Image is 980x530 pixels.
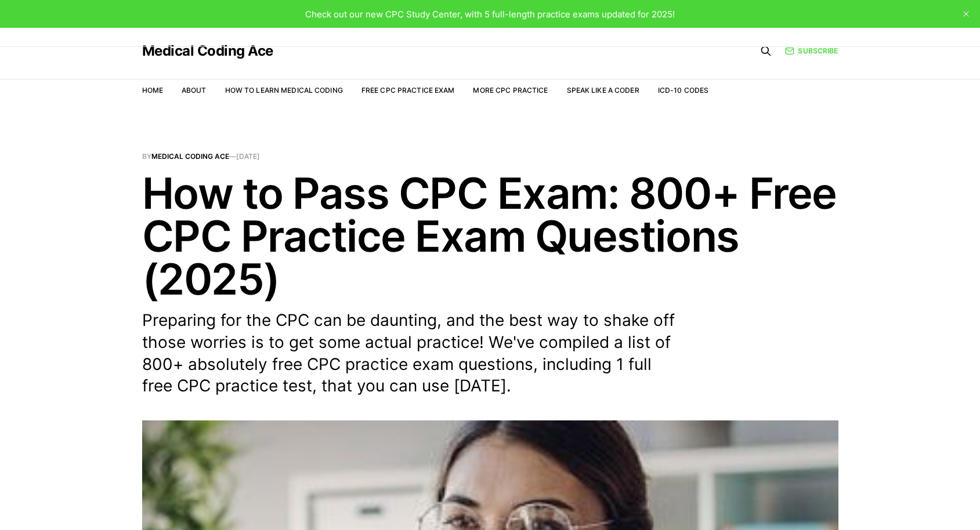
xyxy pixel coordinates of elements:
a: Home [142,86,163,95]
button: close [957,5,975,23]
a: Medical Coding Ace [142,44,273,58]
span: By — [142,153,838,160]
a: Speak Like a Coder [567,86,639,95]
time: [DATE] [236,152,260,161]
p: Preparing for the CPC can be daunting, and the best way to shake off those worries is to get some... [142,310,676,397]
a: Medical Coding Ace [151,152,229,161]
a: About [182,86,207,95]
a: Subscribe [785,45,838,56]
a: Free CPC Practice Exam [361,86,455,95]
span: Check out our new CPC Study Center, with 5 full-length practice exams updated for 2025! [305,9,675,20]
h1: How to Pass CPC Exam: 800+ Free CPC Practice Exam Questions (2025) [142,172,838,300]
a: How to Learn Medical Coding [225,86,343,95]
a: ICD-10 Codes [658,86,708,95]
a: More CPC Practice [473,86,548,95]
iframe: portal-trigger [789,473,980,530]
